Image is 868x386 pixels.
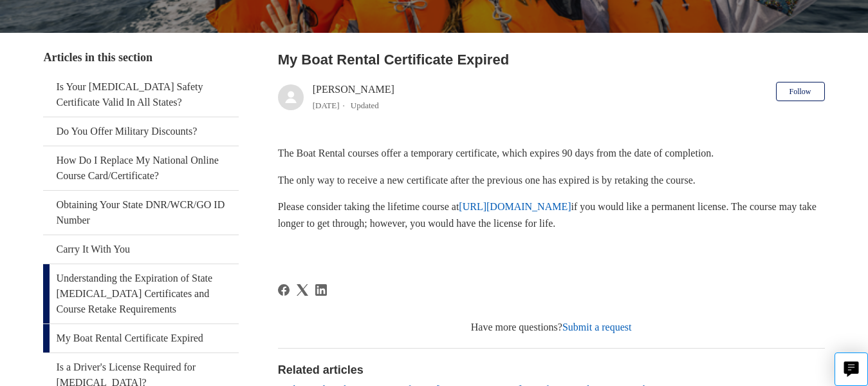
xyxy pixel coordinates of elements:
a: X Corp [297,284,308,296]
a: LinkedIn [315,284,327,296]
h2: Related articles [278,362,825,379]
svg: Share this page on LinkedIn [315,284,327,296]
button: Live chat [835,352,868,386]
a: Facebook [278,284,290,296]
a: Submit a request [562,322,632,333]
a: Carry It With You [43,235,239,264]
svg: Share this page on X Corp [297,284,308,296]
a: My Boat Rental Certificate Expired [43,324,239,352]
span: The only way to receive a new certificate after the previous one has expired is by retaking the c... [278,175,696,186]
svg: Share this page on Facebook [278,284,290,296]
button: Follow Article [776,82,825,101]
a: How Do I Replace My National Online Course Card/Certificate? [43,146,239,190]
a: Do You Offer Military Discounts? [43,117,239,146]
div: Have more questions? [278,320,825,335]
li: Updated [351,101,379,110]
a: [URL][DOMAIN_NAME] [459,201,571,212]
span: Articles in this section [43,51,152,64]
div: [PERSON_NAME] [313,82,394,113]
a: Obtaining Your State DNR/WCR/GO ID Number [43,191,239,235]
span: Please consider taking the lifetime course at if you would like a permanent license. The course m... [278,201,817,229]
span: The Boat Rental courses offer a temporary certificate, which expires 90 days from the date of com... [278,148,714,159]
h2: My Boat Rental Certificate Expired [278,49,825,70]
time: 03/01/2024, 16:59 [313,101,340,110]
a: Understanding the Expiration of State [MEDICAL_DATA] Certificates and Course Retake Requirements [43,264,239,323]
a: Is Your [MEDICAL_DATA] Safety Certificate Valid In All States? [43,73,239,117]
